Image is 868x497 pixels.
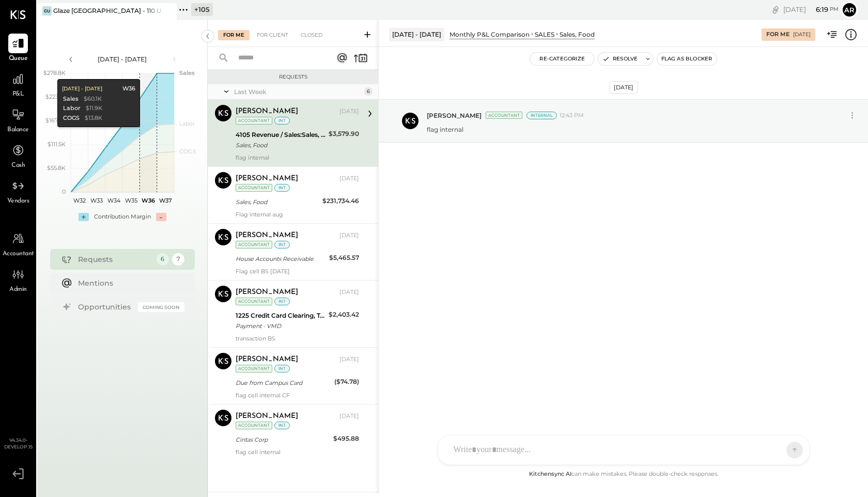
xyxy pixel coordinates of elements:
div: Closed [296,30,328,40]
text: COGS [179,148,196,155]
div: $60.1K [83,95,101,103]
div: Coming Soon [138,302,184,312]
div: [DATE] - [DATE] [389,28,444,41]
div: ($74.78) [334,377,359,387]
div: Flag cell BS [DATE] [236,268,359,275]
text: W37 [159,197,172,204]
span: [PERSON_NAME] [427,111,482,120]
div: For Client [252,30,293,40]
div: [PERSON_NAME] [236,174,298,184]
div: flag internal [236,154,359,161]
div: COGS [63,114,79,122]
div: Monthly P&L Comparison [450,30,530,39]
text: W36 [142,197,155,204]
text: Sales [179,69,195,76]
div: House Accounts Receivable [236,254,326,264]
div: flag cell internal CF [236,392,359,399]
div: Payment - VMD [236,321,326,331]
div: $13.8K [84,114,102,122]
div: Accountant [236,422,272,429]
button: Flag as Blocker [657,53,717,65]
div: Mentions [78,278,179,288]
text: 0 [62,188,66,195]
div: [DATE] [793,31,811,38]
div: For Me [218,30,250,40]
a: Vendors [1,176,36,206]
a: Cash [1,141,36,170]
div: int [274,365,290,372]
span: Accountant [3,250,34,259]
div: Accountant [486,112,522,119]
div: $2,403.42 [329,309,359,320]
text: $278.8K [43,69,66,76]
div: Accountant [236,184,272,192]
div: int [274,298,290,305]
a: Accountant [1,229,36,259]
div: [DATE] [339,288,359,297]
text: $55.8K [47,164,66,172]
div: int [274,241,290,248]
div: 6 [157,253,169,266]
a: Balance [1,105,36,135]
button: Re-Categorize [530,53,594,65]
div: Sales [63,95,78,103]
div: [DATE] [339,107,359,116]
div: [DATE] [783,5,839,14]
text: $223.1K [45,93,66,100]
div: int [274,422,290,429]
div: + [79,213,89,221]
div: Flag internal aug [236,211,359,218]
text: W32 [73,197,85,204]
div: 6 [364,87,373,96]
div: $5,465.57 [329,253,359,263]
div: int [274,117,290,125]
div: $11.9K [85,104,102,113]
div: Last Week [234,87,362,96]
div: [PERSON_NAME] [236,287,298,298]
div: [DATE] [609,81,638,94]
a: P&L [1,69,36,99]
div: [DATE] [339,231,359,240]
div: Cintas Corp [236,434,330,445]
span: Balance [7,126,29,135]
div: Contribution Margin [94,213,151,221]
span: Queue [9,54,28,64]
div: [DATE] - [DATE] [61,85,102,92]
div: $3,579.90 [329,129,359,139]
div: [PERSON_NAME] [236,354,298,365]
text: W33 [90,197,103,204]
div: SALES [535,30,554,39]
div: Labor [63,104,80,113]
button: Resolve [598,53,642,65]
div: GU [42,6,52,15]
text: W35 [125,197,137,204]
div: copy link [770,4,781,15]
text: $111.5K [48,141,66,148]
div: [DATE] [339,175,359,183]
div: W36 [122,85,135,93]
div: Accountant [236,117,272,125]
div: Accountant [236,298,272,305]
div: [DATE] - [DATE] [79,55,166,64]
div: Requests [213,73,373,81]
text: W34 [107,197,120,204]
a: Admin [1,265,36,294]
text: $167.3K [45,117,66,124]
span: Vendors [7,197,29,206]
div: transaction BS [236,335,359,342]
div: - [156,213,166,221]
div: [PERSON_NAME] [236,411,298,422]
div: For Me [766,30,789,39]
div: [PERSON_NAME] [236,106,298,117]
div: Sales, Food [236,197,319,207]
div: 7 [172,253,184,266]
div: Requests [78,254,151,265]
span: Cash [11,161,25,170]
div: Sales, Food [236,140,326,150]
div: Due from Campus Card [236,378,331,388]
div: [DATE] [339,412,359,421]
text: Labor [179,120,195,127]
p: flag internal [427,125,463,134]
div: $231,734.46 [322,196,359,206]
div: 4105 Revenue / Sales:Sales, Food [236,130,326,140]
